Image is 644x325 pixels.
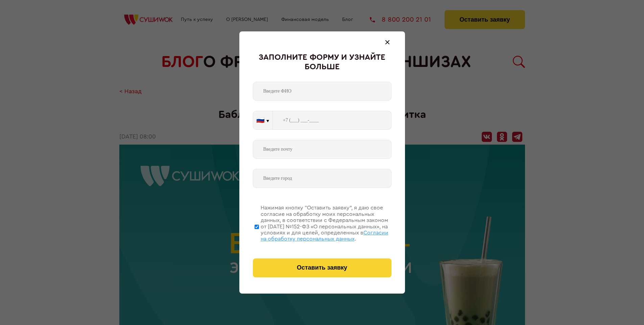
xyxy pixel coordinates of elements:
span: Согласии на обработку персональных данных [261,230,388,242]
button: 🇷🇺 [253,111,272,129]
input: Введите ФИО [253,82,391,101]
input: Введите город [253,169,391,188]
input: Введите почту [253,140,391,159]
div: Нажимая кнопку “Оставить заявку”, я даю свое согласие на обработку моих персональных данных, в со... [261,205,391,242]
input: +7 (___) ___-____ [273,111,391,130]
div: Заполните форму и узнайте больше [253,53,391,72]
button: Оставить заявку [253,258,391,277]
